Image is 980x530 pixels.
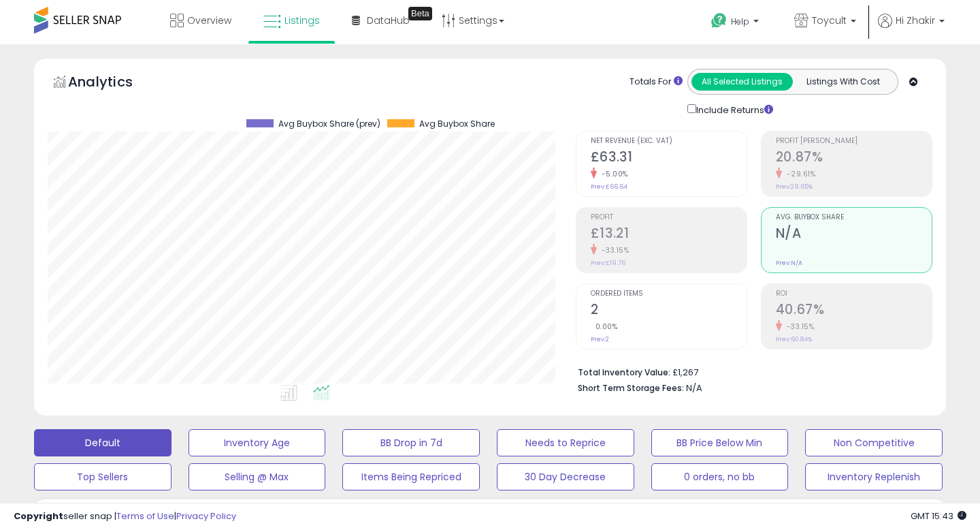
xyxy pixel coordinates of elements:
small: Prev: 29.65% [776,183,813,191]
span: Net Revenue (Exc. VAT) [591,138,747,145]
button: Non Competitive [805,429,943,456]
i: Get Help [710,12,728,29]
b: Total Inventory Value: [578,367,670,378]
small: Prev: N/A [776,259,802,267]
strong: Copyright [14,510,63,523]
span: Profit [PERSON_NAME] [776,138,932,145]
button: Selling @ Max [189,463,326,490]
small: -33.15% [597,245,630,255]
small: Prev: £19.76 [591,259,625,267]
h2: 2 [591,302,747,320]
span: Avg Buybox Share [419,119,495,129]
a: Hi Zhakir [878,14,945,44]
span: Ordered Items [591,290,747,298]
button: Listings With Cost [792,73,894,91]
span: Profit [591,214,747,221]
span: ROI [776,290,932,298]
span: Toycult [812,14,847,27]
small: Prev: 60.84% [776,335,812,343]
small: Prev: 2 [591,335,609,343]
button: BB Drop in 7d [342,429,480,456]
small: Prev: £66.64 [591,183,627,191]
h5: Analytics [68,72,159,95]
div: Include Returns [677,102,789,117]
h2: N/A [776,225,932,244]
div: Tooltip anchor [408,7,432,20]
h2: £13.21 [591,225,747,244]
small: -33.15% [782,322,815,332]
button: BB Price Below Min [651,429,789,456]
button: Inventory Replenish [805,463,943,490]
button: 30 Day Decrease [497,463,634,490]
h2: £63.31 [591,149,747,168]
button: Top Sellers [34,463,171,490]
span: Listings [284,14,320,27]
span: Help [731,16,749,27]
button: All Selected Listings [691,73,793,91]
span: Overview [187,14,231,27]
span: Hi Zhakir [896,14,935,27]
span: N/A [686,381,702,394]
h2: 40.67% [776,302,932,320]
button: Default [34,429,171,456]
small: -29.61% [782,169,816,179]
small: -5.00% [597,169,628,179]
span: Avg. Buybox Share [776,214,932,221]
span: 2025-09-15 15:43 GMT [911,510,966,523]
button: Needs to Reprice [497,429,634,456]
button: Items Being Repriced [342,463,480,490]
a: Privacy Policy [176,510,236,523]
li: £1,267 [578,363,922,379]
button: 0 orders, no bb [651,463,789,490]
small: 0.00% [591,322,618,332]
h2: 20.87% [776,149,932,168]
button: Inventory Age [189,429,326,456]
a: Terms of Use [116,510,174,523]
a: Help [700,2,772,44]
div: Totals For [630,76,683,89]
div: seller snap | | [14,510,236,523]
b: Short Term Storage Fees: [578,382,684,394]
span: DataHub [367,14,410,27]
span: Avg Buybox Share (prev) [278,119,380,129]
